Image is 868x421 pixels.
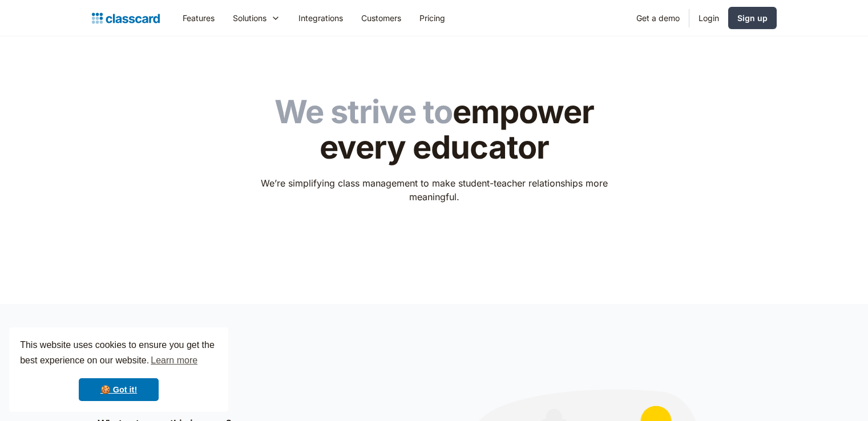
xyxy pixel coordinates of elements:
span: This website uses cookies to ensure you get the best experience on our website. [20,338,217,369]
p: We’re simplifying class management to make student-teacher relationships more meaningful. [253,176,615,204]
a: Login [689,5,728,31]
div: cookieconsent [9,327,228,412]
div: Solutions [233,12,267,24]
span: We strive to [274,92,453,131]
div: Sign up [737,12,768,24]
h1: empower every educator [253,95,615,165]
a: Sign up [728,7,777,29]
a: Pricing [410,5,454,31]
a: Customers [352,5,410,31]
a: home [92,10,160,26]
div: Solutions [224,5,289,31]
a: Get a demo [627,5,689,31]
a: Integrations [289,5,352,31]
a: dismiss cookie message [79,378,159,401]
a: Features [173,5,224,31]
a: learn more about cookies [149,352,199,369]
